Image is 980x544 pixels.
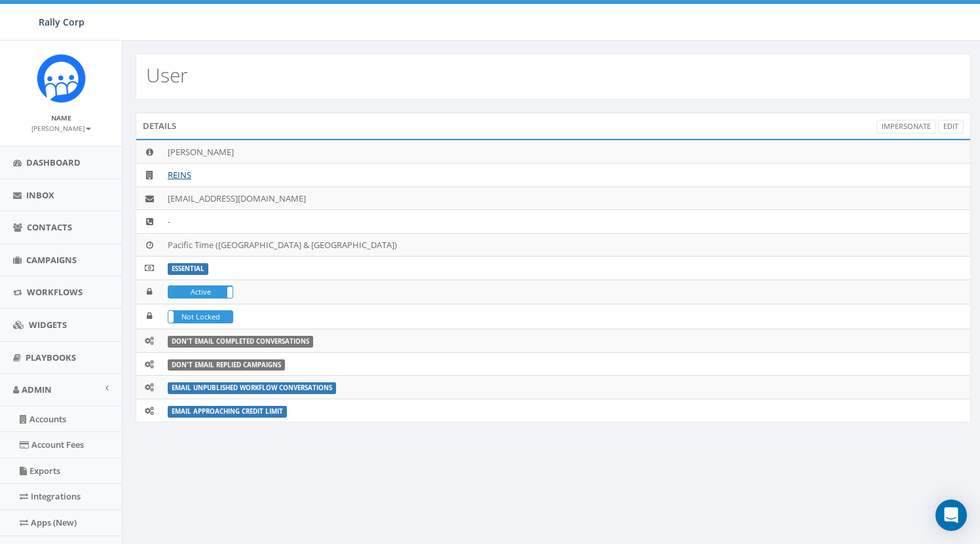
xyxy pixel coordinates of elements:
[37,54,86,103] img: Icon_1.png
[26,254,77,266] span: Campaigns
[938,120,964,134] a: Edit
[29,319,67,331] span: Widgets
[168,285,233,299] div: ActiveIn Active
[162,210,970,234] td: -
[27,221,72,233] span: Contacts
[168,286,233,298] label: Active
[168,359,285,371] label: Don't Email Replied Campaigns
[51,113,71,122] small: Name
[31,124,91,133] small: [PERSON_NAME]
[168,382,336,394] label: Email Unpublished Workflow Conversations
[168,169,191,181] a: REINS
[168,336,313,348] label: Don't Email Completed Conversations
[22,384,52,395] span: Admin
[162,140,970,164] td: [PERSON_NAME]
[935,499,967,531] div: Open Intercom Messenger
[168,263,208,275] label: ESSENTIAL
[168,310,233,323] div: LockedNot Locked
[39,16,85,28] span: Rally Corp
[168,406,287,418] label: Email Approaching Credit Limit
[876,120,936,134] a: Impersonate
[26,352,76,363] span: Playbooks
[27,286,83,298] span: Workflows
[136,113,971,139] div: Details
[26,189,54,201] span: Inbox
[31,122,91,134] a: [PERSON_NAME]
[146,64,188,86] h2: User
[26,156,81,168] span: Dashboard
[162,187,970,210] td: [EMAIL_ADDRESS][DOMAIN_NAME]
[162,233,970,257] td: Pacific Time ([GEOGRAPHIC_DATA] & [GEOGRAPHIC_DATA])
[168,311,233,323] label: Not Locked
